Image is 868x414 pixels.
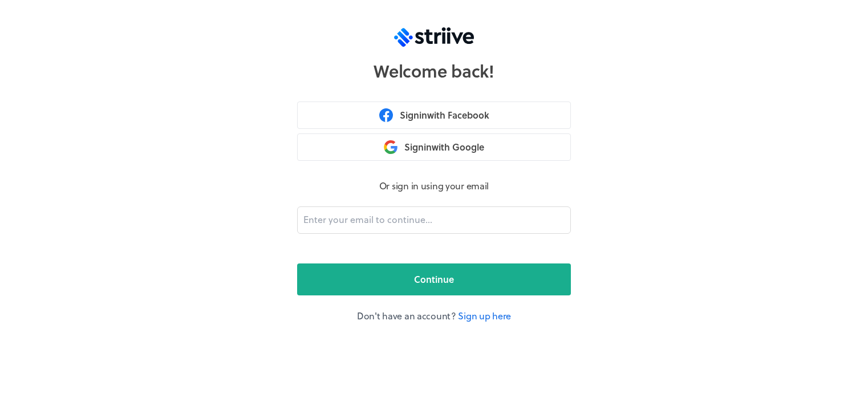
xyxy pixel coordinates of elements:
h1: Welcome back! [374,60,494,81]
p: Don't have an account? [297,309,571,323]
span: Continue [414,273,454,286]
button: Continue [297,263,571,295]
a: Sign up here [458,309,511,322]
button: Signinwith Facebook [297,102,571,129]
input: Enter your email to continue... [297,206,571,234]
iframe: gist-messenger-bubble-iframe [835,381,862,408]
p: Or sign in using your email [297,179,571,193]
img: logo-trans.svg [394,27,474,47]
button: Signinwith Google [297,133,571,161]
